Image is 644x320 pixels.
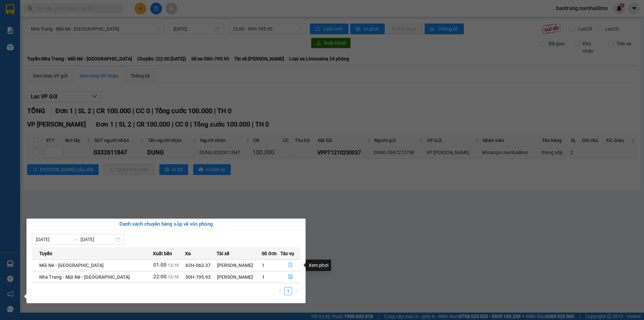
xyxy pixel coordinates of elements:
input: Đến ngày [80,236,114,243]
span: Số đơn [262,250,277,257]
span: 62H-063.37 [185,263,211,268]
span: to [72,237,78,242]
li: Previous Page [276,287,284,295]
span: 12/10 [168,275,179,279]
span: Tài xế [217,250,229,257]
a: 1 [284,287,292,295]
span: Tuyến [39,250,52,257]
span: 22:00 [153,274,167,280]
span: 50H-795.93 [185,274,211,280]
span: file-done [288,263,293,268]
div: Xem phơi [306,260,331,271]
li: Next Page [292,287,300,295]
button: file-done [281,260,300,271]
button: file-done [281,272,300,282]
span: left [278,289,282,293]
span: 01:00 [153,262,167,268]
button: left [276,287,284,295]
span: Xuất bến [153,250,172,257]
span: right [294,289,298,293]
div: [PERSON_NAME] [217,273,261,281]
div: Danh sách chuyến hàng sắp về văn phòng [32,220,300,228]
span: 1 [262,274,265,280]
span: 1 [262,263,265,268]
span: Mũi Né - [GEOGRAPHIC_DATA] [39,263,104,268]
button: right [292,287,300,295]
span: 13/10 [168,263,179,268]
span: Tác vụ [280,250,294,257]
span: Xe [185,250,191,257]
span: swap-right [72,237,78,242]
span: Nha Trang - Mũi Né - [GEOGRAPHIC_DATA] [39,274,130,280]
span: file-done [288,274,293,280]
input: Từ ngày [36,236,70,243]
div: [PERSON_NAME] [217,262,261,269]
